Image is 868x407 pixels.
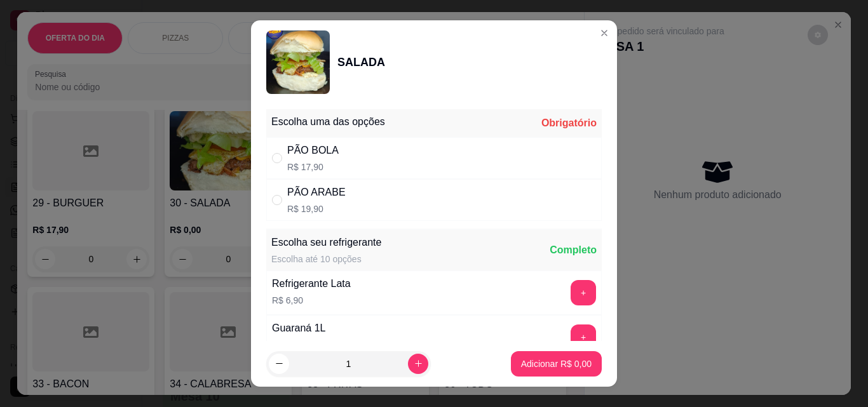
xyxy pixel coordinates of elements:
div: Refrigerante Lata [272,276,351,291]
div: Guaraná 1L [272,321,326,336]
button: Adicionar R$ 0,00 [511,351,602,377]
p: Adicionar R$ 0,00 [521,357,592,370]
button: Close [594,23,614,43]
p: R$ 17,90 [287,161,339,173]
button: add [571,280,596,305]
div: SALADA [337,53,385,71]
button: add [571,324,596,350]
p: R$ 10,90 [272,338,326,351]
div: PÃO BOLA [287,143,339,158]
div: Completo [550,243,597,258]
img: product-image [266,30,330,94]
button: increase-product-quantity [408,354,428,374]
div: Obrigatório [541,116,597,131]
button: decrease-product-quantity [269,354,289,374]
div: Escolha seu refrigerante [271,235,381,250]
p: R$ 6,90 [272,294,351,307]
p: R$ 19,90 [287,203,346,215]
div: Escolha até 10 opções [271,253,381,265]
div: Escolha uma das opções [271,114,385,130]
div: PÃO ARABE [287,185,346,200]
